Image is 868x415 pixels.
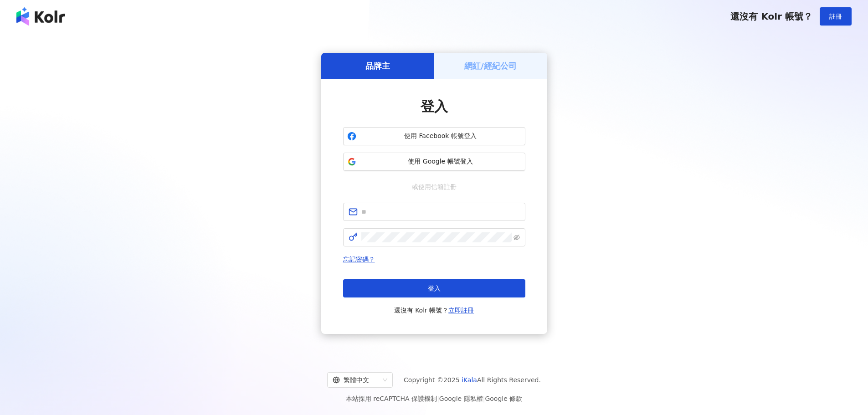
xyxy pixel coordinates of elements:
[16,7,65,26] img: logo
[462,376,477,384] a: iKala
[346,393,522,404] span: 本站採用 reCAPTCHA 保護機制
[428,285,441,292] span: 登入
[439,395,483,402] a: Google 隱私權
[820,7,852,26] button: 註冊
[404,374,541,385] span: Copyright © 2025 All Rights Reserved.
[333,373,379,387] div: 繁體中文
[514,234,520,241] span: eye-invisible
[483,395,485,402] span: |
[343,279,525,297] button: 登入
[343,127,525,145] button: 使用 Facebook 帳號登入
[343,153,525,171] button: 使用 Google 帳號登入
[406,182,463,192] span: 或使用信箱註冊
[448,307,474,314] a: 立即註冊
[464,60,517,72] h5: 網紅/經紀公司
[365,60,390,72] h5: 品牌主
[485,395,522,402] a: Google 條款
[360,132,521,141] span: 使用 Facebook 帳號登入
[360,157,521,166] span: 使用 Google 帳號登入
[394,305,474,316] span: 還沒有 Kolr 帳號？
[343,256,375,263] a: 忘記密碼？
[730,11,812,22] span: 還沒有 Kolr 帳號？
[829,13,842,20] span: 註冊
[421,98,448,114] span: 登入
[437,395,439,402] span: |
